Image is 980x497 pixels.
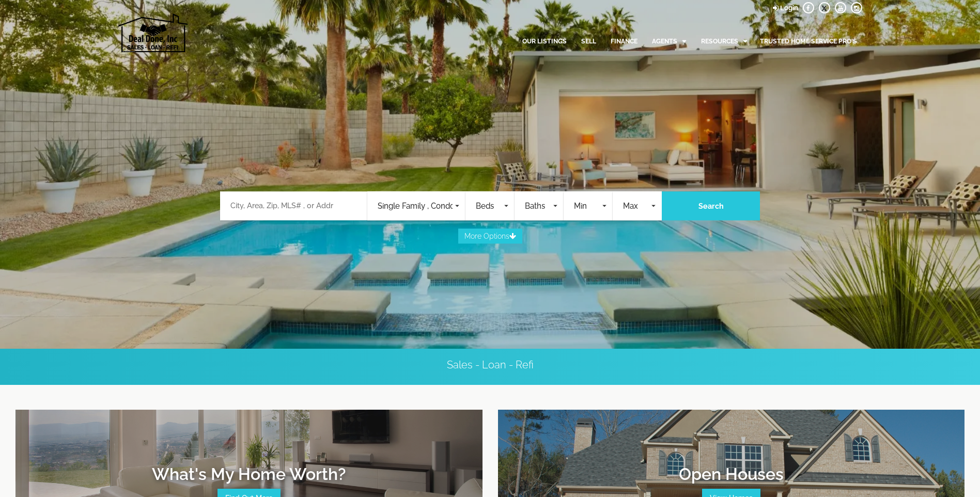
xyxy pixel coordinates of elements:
button: More Options [458,229,522,244]
li: Facebook [803,2,814,13]
span: Baths [525,200,551,212]
span: Min [574,200,600,212]
a: facebook [803,4,814,12]
img: Deal Done, Inc Logo [118,13,188,52]
a: youtube [835,4,846,12]
button: Baths [515,192,564,221]
p: Open Houses [498,410,965,489]
a: twitter [819,4,830,12]
h5: Sales - Loan - Refi [204,359,777,370]
span: Single Family , Condos , Commercial , Land , Rentals , Mobile Home , Business Op , Income , Townh... [378,200,453,212]
a: Resources [701,29,747,54]
button: Search [662,192,760,221]
span: Max [623,200,649,212]
a: Sell [581,29,596,54]
button: Beds [465,192,515,221]
p: What's My Home Worth? [15,410,483,489]
button: Single Family , Condos , Commercial , Land , Rentals , Mobile Home , Business Op , Income , Townh... [367,192,465,221]
a: Our Listings [522,29,567,54]
a: instagram [851,4,862,12]
button: Max [613,192,662,221]
a: Agents [652,29,686,54]
span: Beds [476,200,502,212]
button: Min [564,192,613,221]
a: Trusted Home Service Pro's [760,29,857,54]
a: login [773,4,798,12]
input: City, Area, Zip, MLS# , or Addr [230,200,356,211]
a: Finance [611,29,637,54]
strong: Login [780,4,798,12]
